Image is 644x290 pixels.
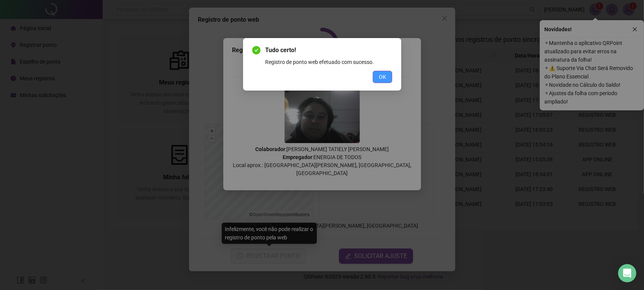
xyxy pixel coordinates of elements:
[252,46,261,54] span: check-circle
[618,264,636,282] div: Open Intercom Messenger
[379,73,386,81] span: OK
[265,58,392,66] div: Registro de ponto web efetuado com sucesso.
[265,46,392,55] span: Tudo certo!
[373,71,392,83] button: OK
